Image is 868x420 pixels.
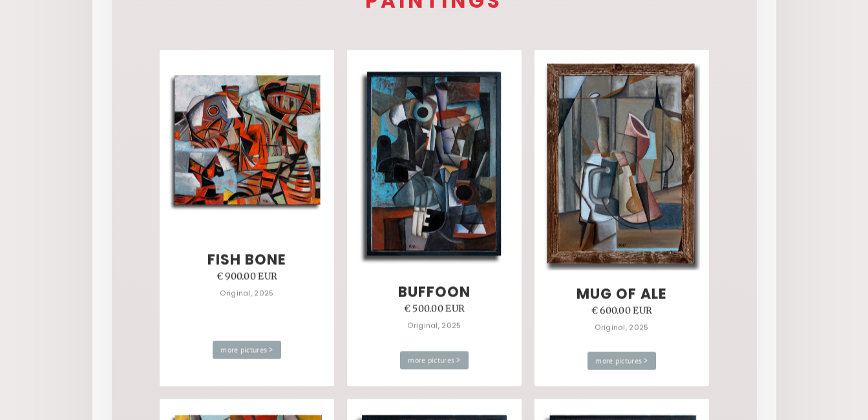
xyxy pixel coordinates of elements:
[355,60,513,268] img: Painting, 50 w x 70 h cm, Oil on canvas
[543,59,700,270] img: Painting, 50 w x 70 h cm, Oil on canvas
[168,71,325,213] img: Painting, 75 w x 85 h cm, Oil on canvas
[587,352,656,370] div: more pictures >
[595,319,648,336] div: Original, 2025
[403,300,465,317] div: € 500.00 EUR
[397,285,470,300] h4: buffoon
[346,50,521,386] a: buffoon€ 500.00 EUROriginal, 2025more pictures >
[220,284,273,301] div: Original, 2025
[534,50,708,386] a: mug of ale€ 600.00 EUROriginal, 2025more pictures >
[207,252,286,268] h4: fish bone
[407,317,461,334] div: Original, 2025
[213,341,281,359] div: more pictures >
[591,302,652,319] div: € 600.00 EUR
[160,50,334,386] a: fish bone€ 900.00 EUROriginal, 2025more pictures >
[576,287,666,302] h4: mug of ale
[216,268,277,284] div: € 900.00 EUR
[400,352,469,370] div: more pictures >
